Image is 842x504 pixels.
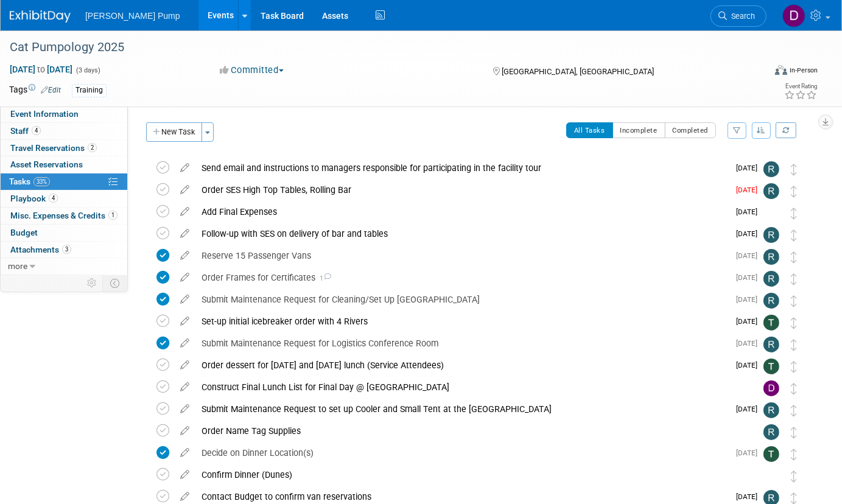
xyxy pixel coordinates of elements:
div: Confirm Dinner (Dunes) [195,464,739,485]
span: to [35,65,47,74]
span: 2 [88,143,97,152]
div: Send email and instructions to managers responsible for participating in the facility tour [195,158,729,178]
i: Move task [791,405,797,416]
a: Budget [1,225,127,241]
span: [DATE] [736,164,763,172]
i: Move task [791,186,797,197]
span: Event Information [10,109,79,119]
img: Del Ritz [782,4,805,27]
a: edit [174,272,195,283]
span: [DATE] [DATE] [9,64,73,75]
span: [DATE] [736,492,763,501]
div: Follow-up with SES on delivery of bar and tables [195,223,729,244]
img: Teri Beth Perkins [763,359,779,374]
a: Attachments3 [1,242,127,258]
a: more [1,258,127,275]
div: Order dessert for [DATE] and [DATE] lunch (Service Attendees) [195,355,729,376]
span: Budget [10,228,38,237]
img: Del Ritz [763,380,779,396]
div: Order Frames for Certificates [195,267,729,288]
i: Move task [791,295,797,307]
span: [DATE] [736,317,763,326]
a: edit [174,491,195,502]
span: 3 [62,245,71,254]
a: edit [174,250,195,261]
td: Tags [9,83,61,97]
i: Move task [791,229,797,241]
i: Move task [791,339,797,351]
i: Move task [791,317,797,329]
div: Training [72,84,107,97]
img: Robert Lega [763,271,779,287]
a: edit [174,338,195,349]
a: Playbook4 [1,191,127,207]
span: more [8,261,27,271]
a: Misc. Expenses & Credits1 [1,208,127,224]
a: Asset Reservations [1,156,127,173]
a: edit [174,360,195,371]
button: Committed [216,64,289,77]
span: [DATE] [736,295,763,304]
i: Move task [791,449,797,460]
img: Robert Lega [763,293,779,309]
div: Decide on Dinner Location(s) [195,443,729,463]
div: Cat Pumpology 2025 [5,37,749,58]
div: Submit Maintenance Request for Cleaning/Set Up [GEOGRAPHIC_DATA] [195,289,729,310]
div: Event Format [698,63,818,82]
img: Robert Lega [763,402,779,418]
a: edit [174,163,195,173]
span: Staff [10,126,41,136]
i: Move task [791,273,797,285]
span: Playbook [10,194,58,203]
a: edit [174,469,195,480]
img: Robert Lega [763,337,779,352]
img: Robert Lega [763,161,779,177]
img: Robert Lega [763,249,779,265]
span: [DATE] [736,449,763,457]
i: Move task [791,164,797,175]
img: Robert Lega [763,227,779,243]
a: edit [174,382,195,393]
button: New Task [146,122,202,142]
a: Edit [41,86,61,94]
span: [DATE] [736,361,763,369]
span: Asset Reservations [10,159,83,169]
span: [DATE] [736,339,763,348]
i: Move task [791,361,797,373]
div: Order Name Tag Supplies [195,421,739,441]
img: Amanda Smith [763,205,779,221]
a: edit [174,294,195,305]
span: 4 [49,194,58,203]
span: Misc. Expenses & Credits [10,211,118,220]
span: [DATE] [736,208,763,216]
button: Completed [665,122,717,138]
img: Format-Inperson.png [775,65,787,75]
span: [DATE] [736,251,763,260]
span: [DATE] [736,186,763,194]
td: Personalize Event Tab Strip [82,275,103,291]
span: Search [727,12,755,21]
i: Move task [791,208,797,219]
button: Incomplete [612,122,665,138]
a: Staff4 [1,123,127,139]
img: ExhibitDay [10,10,71,23]
td: Toggle Event Tabs [103,275,128,291]
span: [DATE] [736,229,763,238]
div: Submit Maintenance Request to set up Cooler and Small Tent at the [GEOGRAPHIC_DATA] [195,399,729,419]
a: edit [174,404,195,415]
div: Reserve 15 Passenger Vans [195,245,729,266]
img: Robert Lega [763,183,779,199]
span: [GEOGRAPHIC_DATA], [GEOGRAPHIC_DATA] [502,67,654,76]
div: In-Person [789,66,818,75]
a: edit [174,206,195,217]
a: Travel Reservations2 [1,140,127,156]
span: 4 [32,126,41,135]
a: edit [174,228,195,239]
img: Amanda Smith [763,468,779,484]
img: Teri Beth Perkins [763,446,779,462]
div: Order SES High Top Tables, Rolling Bar [195,180,729,200]
span: Attachments [10,245,71,254]
a: Refresh [776,122,796,138]
i: Move task [791,383,797,394]
a: edit [174,316,195,327]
